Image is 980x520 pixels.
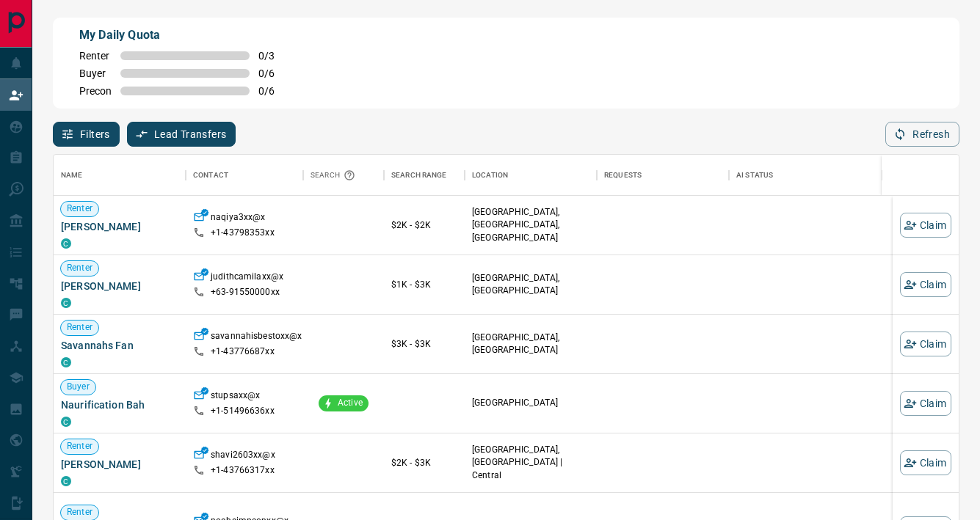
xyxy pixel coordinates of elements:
span: Savannahs Fan [61,338,178,353]
button: Claim [900,272,951,297]
span: Active [332,397,369,409]
p: [GEOGRAPHIC_DATA], [GEOGRAPHIC_DATA] [472,272,589,297]
div: Location [472,155,508,196]
span: Buyer [61,381,95,393]
span: 0 / 3 [258,50,291,62]
span: [PERSON_NAME] [61,219,178,234]
p: +1- 51496636xx [211,405,275,417]
p: stupsaxx@x [211,389,260,405]
div: condos.ca [61,238,71,249]
span: Renter [61,262,98,274]
button: Claim [900,391,951,416]
span: 0 / 6 [258,67,291,79]
p: +1- 43776687xx [211,345,275,358]
div: condos.ca [61,357,71,367]
div: Name [61,155,83,196]
div: condos.ca [61,417,71,427]
p: $1K - $3K [391,278,457,291]
div: Location [465,155,597,196]
p: [GEOGRAPHIC_DATA] [472,397,589,409]
span: Renter [61,440,98,453]
p: My Daily Quota [79,26,291,44]
p: [GEOGRAPHIC_DATA], [GEOGRAPHIC_DATA] [472,332,589,356]
span: 0 / 6 [258,85,291,97]
button: Claim [900,332,951,356]
span: Buyer [79,67,112,79]
div: condos.ca [61,298,71,308]
p: savannahisbestoxx@x [211,330,302,345]
button: Refresh [885,122,959,147]
span: Renter [61,321,98,334]
p: [GEOGRAPHIC_DATA], [GEOGRAPHIC_DATA] | Central [472,444,589,481]
button: Filters [53,122,120,147]
div: Search Range [384,155,465,196]
div: Requests [604,155,642,196]
div: condos.ca [61,476,71,486]
p: naqiya3xx@x [211,211,265,227]
button: Claim [900,450,951,475]
div: Requests [597,155,729,196]
span: [PERSON_NAME] [61,457,178,472]
div: AI Status [729,155,890,196]
p: $2K - $3K [391,456,457,469]
p: $2K - $2K [391,219,457,232]
p: $3K - $3K [391,337,457,351]
span: [PERSON_NAME] [61,279,178,293]
p: +63- 91550000xx [211,286,280,299]
p: +1- 43798353xx [211,227,275,239]
button: Claim [900,213,951,238]
span: Naurification Bah [61,398,178,412]
p: shavi2603xx@x [211,449,275,464]
div: Contact [193,155,228,196]
div: Contact [186,155,303,196]
div: Search [311,155,359,196]
span: Precon [79,85,112,97]
p: judithcamilaxx@x [211,271,283,286]
span: Renter [61,202,98,215]
button: Lead Transfers [127,122,236,147]
span: Renter [61,506,98,519]
p: +1- 43766317xx [211,464,275,477]
span: Renter [79,50,112,62]
p: [GEOGRAPHIC_DATA], [GEOGRAPHIC_DATA], [GEOGRAPHIC_DATA] [472,206,589,243]
div: Search Range [391,155,447,196]
div: Name [54,155,186,196]
div: AI Status [736,155,773,196]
